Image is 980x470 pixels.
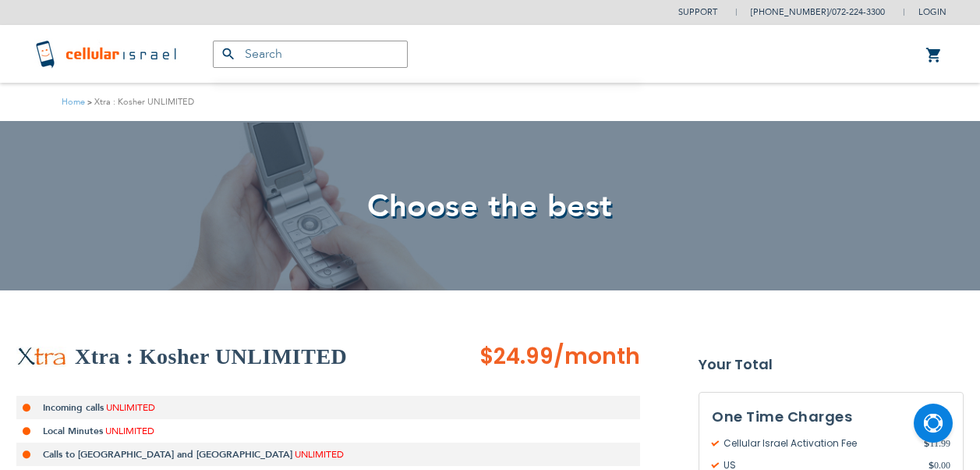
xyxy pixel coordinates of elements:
[712,405,950,429] h3: One Time Charges
[832,6,885,18] a: 072-224-3300
[295,448,344,461] span: UNLIMITED
[554,341,640,372] span: /month
[105,425,154,437] span: UNLIMITED
[712,436,924,450] span: Cellular Israel Activation Fee
[924,436,929,450] span: $
[678,6,717,18] a: Support
[85,94,194,109] li: Xtra : Kosher UNLIMITED
[735,1,885,23] li: /
[367,185,613,228] span: Choose the best
[106,401,155,414] span: UNLIMITED
[43,401,104,414] strong: Incoming calls
[75,341,347,372] h2: Xtra : Kosher UNLIMITED
[699,353,964,376] strong: Your Total
[751,6,829,18] a: [PHONE_NUMBER]
[43,425,103,437] strong: Local Minutes
[43,448,292,461] strong: Calls to [GEOGRAPHIC_DATA] and [GEOGRAPHIC_DATA]
[213,41,408,68] input: Search
[479,341,554,372] span: $24.99
[924,436,950,450] span: 11.99
[918,6,946,18] span: Login
[16,347,67,367] img: Xtra : Kosher UNLIMITED
[34,38,182,69] img: Cellular Israel
[62,96,85,108] a: Home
